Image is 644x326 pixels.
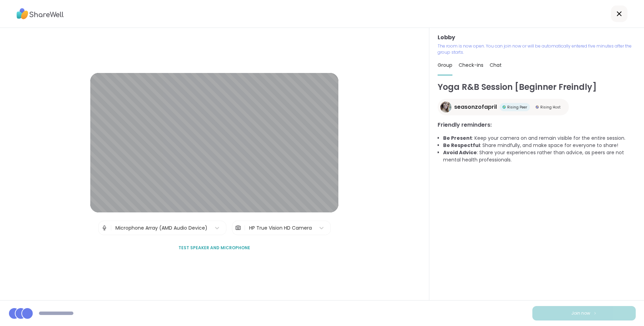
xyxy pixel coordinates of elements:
[235,221,241,235] img: Camera
[178,245,250,251] span: Test speaker and microphone
[438,62,452,69] span: Group
[459,62,483,69] span: Check-ins
[17,6,64,22] img: ShareWell Logo
[571,310,590,316] span: Join now
[502,105,506,109] img: Rising Peer
[438,43,636,55] p: The room is now open. You can join now or will be automatically entered five minutes after the gr...
[454,103,497,111] span: seasonzofapril
[438,33,636,42] h3: Lobby
[249,224,312,232] div: HP True Vision HD Camera
[540,105,561,110] span: Rising Host
[443,142,636,149] li: : Share mindfully, and make space for everyone to share!
[593,311,597,315] img: ShareWell Logomark
[438,99,569,115] a: seasonzofaprilseasonzofaprilRising PeerRising PeerRising HostRising Host
[115,224,207,232] div: Microphone Array (AMD Audio Device)
[443,149,636,164] li: : Share your experiences rather than advice, as peers are not mental health professionals.
[244,221,246,235] span: |
[110,221,112,235] span: |
[440,102,451,113] img: seasonzofapril
[101,221,108,235] img: Microphone
[507,105,527,110] span: Rising Peer
[490,62,502,69] span: Chat
[443,135,636,142] li: : Keep your camera on and remain visible for the entire session.
[535,105,539,109] img: Rising Host
[438,121,636,129] h3: Friendly reminders:
[438,81,636,93] h1: Yoga R&B Session [Beginner Freindly]
[176,241,253,255] button: Test speaker and microphone
[443,135,472,141] b: Be Present
[532,306,636,320] button: Join now
[443,149,477,156] b: Avoid Advice
[443,142,480,149] b: Be Respectful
